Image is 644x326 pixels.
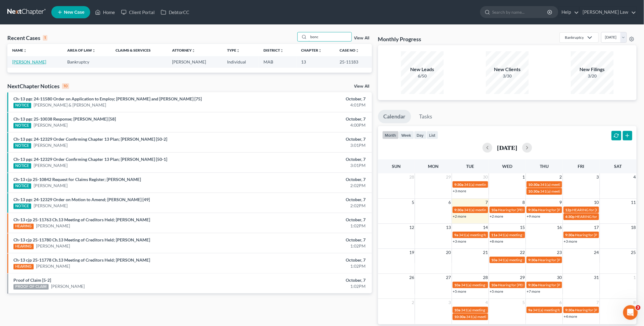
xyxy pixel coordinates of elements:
[64,10,84,15] span: New Case
[557,224,563,231] span: 16
[565,214,575,219] span: 4:30p
[454,182,464,187] span: 9:30a
[237,49,240,53] i: unfold_more
[13,163,31,169] div: NOTICE
[13,284,49,290] div: PROOF OF CLAIM
[540,182,599,187] span: 341(a) meeting for [PERSON_NAME]
[51,283,85,289] a: [PERSON_NAME]
[578,164,584,169] span: Fri
[427,131,438,139] button: list
[252,217,366,223] div: October, 7
[13,224,34,229] div: HEARING
[34,162,68,168] a: [PERSON_NAME]
[354,36,370,40] a: View All
[498,283,546,287] span: Hearing for [PERSON_NAME]
[252,223,366,229] div: 1:02PM
[464,208,523,212] span: 341(a) meeting for [PERSON_NAME]
[252,116,366,122] div: October, 7
[486,66,529,73] div: New Clients
[497,144,517,151] h2: [DATE]
[540,189,599,194] span: 341(a) meeting for [PERSON_NAME]
[491,258,498,262] span: 10a
[409,249,415,256] span: 19
[252,257,366,263] div: October, 7
[13,177,141,182] a: Ch-13 cjp 25-10842 Request for Claims Register; [PERSON_NAME]
[399,131,414,139] button: week
[411,299,415,306] span: 2
[520,274,526,281] span: 29
[564,314,577,319] a: +4 more
[43,35,47,41] div: 1
[252,237,366,243] div: October, 7
[522,199,526,206] span: 8
[572,208,624,212] span: HEARING for [PERSON_NAME]
[538,258,586,262] span: Hearing for [PERSON_NAME]
[378,110,411,123] a: Calendar
[565,233,575,237] span: 9:30a
[252,136,366,142] div: October, 7
[483,249,489,256] span: 21
[454,233,458,237] span: 9a
[13,204,31,209] div: NOTICE
[401,66,444,73] div: New Leads
[596,299,600,306] span: 7
[490,214,503,219] a: +2 more
[23,49,27,53] i: unfold_more
[448,299,452,306] span: 3
[631,199,637,206] span: 11
[13,277,51,283] a: Proof of Claim [5-2]
[483,224,489,231] span: 14
[252,162,366,168] div: 3:01PM
[528,208,538,212] span: 9:30a
[486,73,529,79] div: 3/30
[111,44,167,56] th: Claims & Services
[252,122,366,128] div: 4:00PM
[13,96,202,101] a: Ch-13 pgc 24-11580 Order on Application to Employ; [PERSON_NAME] and [PERSON_NAME] [75]
[533,308,592,312] span: 341(a) meeting for [PERSON_NAME]
[172,48,195,53] a: Attorneyunfold_more
[571,66,614,73] div: New Filings
[575,233,623,237] span: Hearing for [PERSON_NAME]
[263,48,284,53] a: Districtunfold_more
[354,84,370,89] a: View All
[538,283,586,287] span: Hearing for [PERSON_NAME]
[454,283,461,287] span: 10a
[409,224,415,231] span: 12
[92,49,96,53] i: unfold_more
[414,110,438,123] a: Tasks
[498,258,557,262] span: 341(a) meeting for [PERSON_NAME]
[13,136,167,142] a: Ch-13 pgc 24-12329 Order Confirming Chapter 13 Plan; [PERSON_NAME] [50-2]
[401,73,444,79] div: 6/50
[62,83,69,89] div: 10
[631,224,637,231] span: 18
[502,164,512,169] span: Wed
[252,243,366,249] div: 1:02PM
[485,299,489,306] span: 4
[259,56,296,67] td: MAB
[571,73,614,79] div: 3/20
[13,183,31,189] div: NOTICE
[446,274,452,281] span: 27
[594,274,600,281] span: 31
[252,96,366,102] div: October, 7
[498,208,546,212] span: Hearing for [PERSON_NAME]
[631,249,637,256] span: 25
[564,239,577,244] a: +3 more
[557,249,563,256] span: 23
[409,173,415,181] span: 28
[296,56,335,67] td: 13
[34,203,68,209] a: [PERSON_NAME]
[13,257,150,263] a: Ch-13 cjp 25-11778 Ch.13 Meeting of Creditors Held; [PERSON_NAME]
[454,314,466,319] span: 10:30a
[252,102,366,108] div: 4:01PM
[382,131,399,139] button: month
[490,289,503,294] a: +5 more
[540,164,549,169] span: Thu
[565,208,572,212] span: 12p
[13,143,31,149] div: NOTICE
[528,308,532,312] span: 9a
[453,189,466,193] a: +3 more
[13,237,150,242] a: Ch-13 cjp 25-11780 Ch.13 Meeting of Creditors Held; [PERSON_NAME]
[461,308,520,312] span: 341(a) meeting for [PERSON_NAME]
[580,7,636,18] a: [PERSON_NAME] Law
